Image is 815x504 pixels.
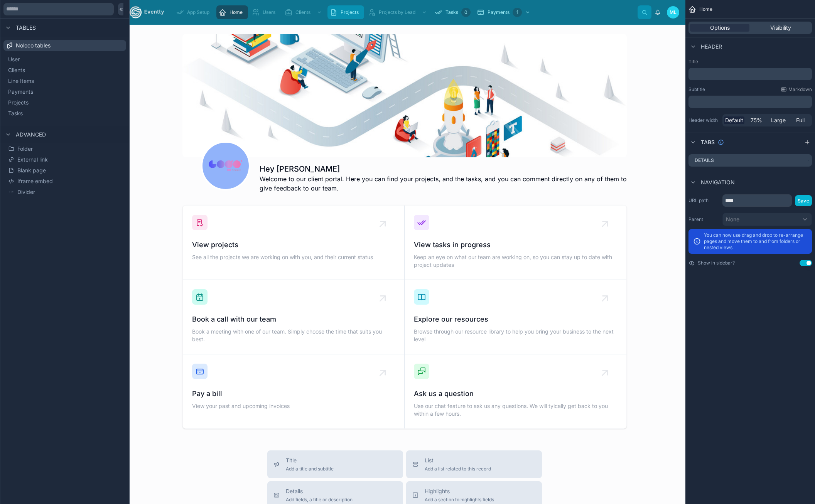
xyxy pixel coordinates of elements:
[8,77,34,85] span: Line Items
[406,450,542,478] button: ListAdd a list related to this record
[174,5,215,19] a: App Setup
[7,165,123,176] button: Blank page
[688,59,812,65] label: Title
[295,9,310,15] span: Clients
[688,117,719,123] label: Header width
[432,5,473,19] a: Tasks0
[7,143,123,154] button: Folder
[216,5,248,19] a: Home
[461,8,471,17] div: 0
[17,156,48,164] span: External link
[229,9,243,15] span: Home
[366,5,431,19] a: Projects by Lead
[701,138,715,146] span: Tabs
[16,24,36,32] span: Tables
[710,24,730,32] span: Options
[425,497,494,503] span: Add a section to highlights fields
[7,76,123,86] button: Line Items
[701,43,722,51] span: Header
[17,188,35,196] span: Divider
[7,108,123,119] button: Tasks
[341,9,359,15] span: Projects
[726,216,739,223] span: None
[187,9,209,15] span: App Setup
[170,4,638,21] div: scrollable content
[250,5,281,19] a: Users
[445,9,458,15] span: Tasks
[8,88,33,96] span: Payments
[698,260,735,266] label: Show in sidebar?
[796,116,805,124] span: Full
[17,145,33,153] span: Folder
[7,97,123,108] button: Projects
[488,9,510,15] span: Payments
[699,6,712,12] span: Home
[688,197,719,204] label: URL path
[795,195,812,206] button: Save
[781,86,812,93] a: Markdown
[8,66,25,74] span: Clients
[722,213,812,226] button: None
[17,177,53,185] span: Iframe embed
[16,42,51,49] span: Noloco tables
[130,6,164,19] img: App logo
[513,8,522,17] div: 1
[704,232,807,251] p: You can now use drag and drop to re-arrange pages and move them to and from folders or nested views
[425,457,491,464] span: List
[8,99,29,106] span: Projects
[688,86,705,93] label: Subtitle
[282,5,326,19] a: Clients
[425,487,494,495] span: Highlights
[7,65,123,76] button: Clients
[379,9,415,15] span: Projects by Lead
[263,9,275,15] span: Users
[7,154,123,165] button: External link
[725,116,743,124] span: Default
[688,96,812,108] div: scrollable content
[286,466,334,472] span: Add a title and subtitle
[7,176,123,187] button: Iframe embed
[267,450,403,478] button: TitleAdd a title and subtitle
[286,457,334,464] span: Title
[788,86,812,93] span: Markdown
[7,54,123,65] button: User
[327,5,364,19] a: Projects
[770,24,791,32] span: Visibility
[286,487,353,495] span: Details
[17,167,46,174] span: Blank page
[688,216,719,223] label: Parent
[8,110,23,117] span: Tasks
[751,116,762,124] span: 75%
[7,187,123,197] button: Divider
[425,466,491,472] span: Add a list related to this record
[286,497,353,503] span: Add fields, a title or description
[670,9,677,15] span: ML
[16,131,46,138] span: Advanced
[701,179,735,186] span: Navigation
[474,5,534,19] a: Payments1
[695,157,714,164] label: Details
[688,68,812,80] div: scrollable content
[771,116,786,124] span: Large
[7,86,123,97] button: Payments
[8,56,20,63] span: User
